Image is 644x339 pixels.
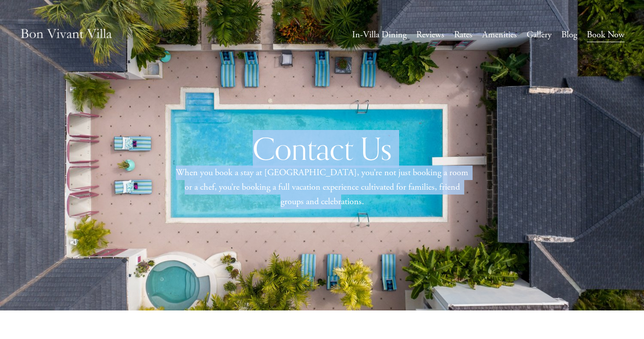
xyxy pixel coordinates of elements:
a: Gallery [527,27,552,43]
a: Reviews [416,27,444,43]
a: Rates [454,27,473,43]
a: Book Now [587,27,625,43]
img: Caribbean Vacation Rental | Bon Vivant Villa [19,19,113,50]
p: When you book a stay at [GEOGRAPHIC_DATA], you’re not just booking a room or a chef, you’re booki... [172,166,472,209]
h1: Contact Us [197,130,447,168]
a: Blog [561,27,577,43]
a: In-Villa Dining [352,27,407,43]
a: Amenities [482,27,517,43]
